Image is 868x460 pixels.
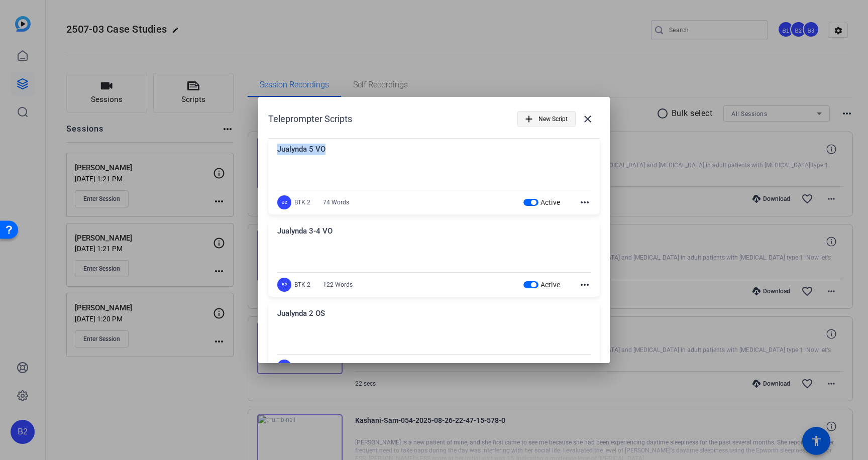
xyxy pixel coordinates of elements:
[277,278,291,292] div: B2
[523,113,534,125] mat-icon: add
[294,198,310,206] div: BTK 2
[540,363,561,371] span: Active
[268,113,352,125] h1: Teleprompter Scripts
[579,279,591,291] mat-icon: more_horiz
[579,361,591,373] mat-icon: more_horiz
[323,363,349,371] div: 31 Words
[277,195,291,209] div: B2
[277,308,591,324] div: Jualynda 2 OS
[540,198,561,206] span: Active
[540,281,561,289] span: Active
[323,281,353,289] div: 122 Words
[538,109,568,129] span: New Script
[579,196,591,208] mat-icon: more_horiz
[323,198,349,206] div: 74 Words
[294,363,310,371] div: BTK 2
[277,144,591,160] div: Jualynda 5 VO
[582,113,594,125] mat-icon: close
[294,281,310,289] div: BTK 2
[277,360,291,374] div: B2
[277,225,591,242] div: Jualynda 3-4 VO
[517,111,576,127] button: New Script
